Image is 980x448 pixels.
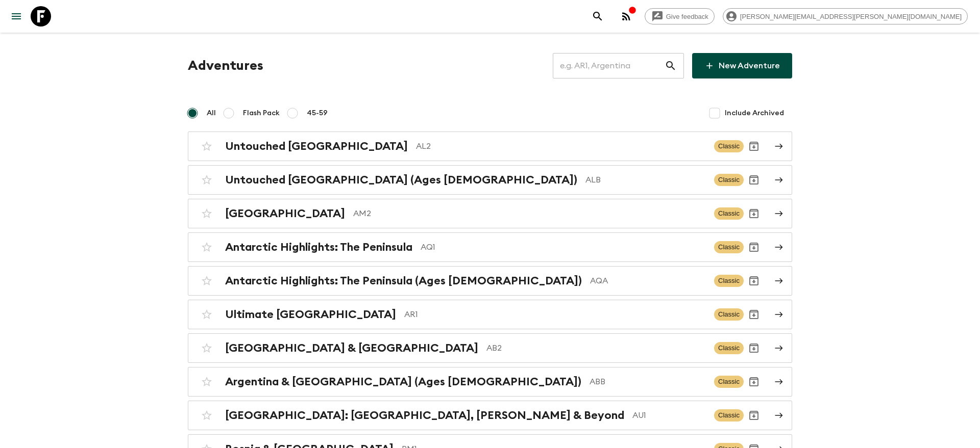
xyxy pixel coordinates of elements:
[723,8,968,24] div: [PERSON_NAME][EMAIL_ADDRESS][PERSON_NAME][DOMAIN_NAME]
[188,266,792,296] a: Antarctic Highlights: The Peninsula (Ages [DEMOGRAPHIC_DATA])AQAClassicArchive
[225,140,408,153] h2: Untouched [GEOGRAPHIC_DATA]
[225,409,624,422] h2: [GEOGRAPHIC_DATA]: [GEOGRAPHIC_DATA], [PERSON_NAME] & Beyond
[188,56,263,76] h1: Adventures
[734,13,967,20] span: [PERSON_NAME][EMAIL_ADDRESS][PERSON_NAME][DOMAIN_NAME]
[243,108,280,118] span: Flash Pack
[714,241,744,253] span: Classic
[486,342,706,354] p: AB2
[207,108,216,118] span: All
[585,174,706,186] p: ALB
[225,375,581,388] h2: Argentina & [GEOGRAPHIC_DATA] (Ages [DEMOGRAPHIC_DATA])
[744,170,764,190] button: Archive
[6,6,27,27] button: menu
[645,8,715,24] a: Give feedback
[416,140,706,152] p: AL2
[744,203,764,224] button: Archive
[714,207,744,220] span: Classic
[421,241,706,253] p: AQ1
[590,376,706,388] p: ABB
[744,237,764,257] button: Archive
[188,300,792,329] a: Ultimate [GEOGRAPHIC_DATA]AR1ClassicArchive
[188,199,792,228] a: [GEOGRAPHIC_DATA]AM2ClassicArchive
[714,174,744,186] span: Classic
[692,53,792,78] a: New Adventure
[590,275,706,287] p: AQA
[307,108,328,118] span: 45-59
[714,409,744,421] span: Classic
[587,6,608,27] button: search adventures
[225,173,577,187] h2: Untouched [GEOGRAPHIC_DATA] (Ages [DEMOGRAPHIC_DATA])
[744,136,764,156] button: Archive
[714,275,744,287] span: Classic
[744,372,764,392] button: Archive
[225,207,345,220] h2: [GEOGRAPHIC_DATA]
[725,108,784,118] span: Include Archived
[744,405,764,426] button: Archive
[353,207,706,220] p: AM2
[188,131,792,161] a: Untouched [GEOGRAPHIC_DATA]AL2ClassicArchive
[714,308,744,321] span: Classic
[188,367,792,397] a: Argentina & [GEOGRAPHIC_DATA] (Ages [DEMOGRAPHIC_DATA])ABBClassicArchive
[404,308,706,321] p: AR1
[188,401,792,430] a: [GEOGRAPHIC_DATA]: [GEOGRAPHIC_DATA], [PERSON_NAME] & BeyondAU1ClassicArchive
[553,51,665,80] input: e.g. AR1, Argentina
[714,140,744,152] span: Classic
[225,274,582,287] h2: Antarctic Highlights: The Peninsula (Ages [DEMOGRAPHIC_DATA])
[744,304,764,325] button: Archive
[744,338,764,358] button: Archive
[225,341,478,355] h2: [GEOGRAPHIC_DATA] & [GEOGRAPHIC_DATA]
[188,232,792,262] a: Antarctic Highlights: The PeninsulaAQ1ClassicArchive
[225,308,396,321] h2: Ultimate [GEOGRAPHIC_DATA]
[714,342,744,354] span: Classic
[188,333,792,363] a: [GEOGRAPHIC_DATA] & [GEOGRAPHIC_DATA]AB2ClassicArchive
[632,409,706,421] p: AU1
[225,241,412,254] h2: Antarctic Highlights: The Peninsula
[744,271,764,291] button: Archive
[660,13,714,20] span: Give feedback
[188,165,792,195] a: Untouched [GEOGRAPHIC_DATA] (Ages [DEMOGRAPHIC_DATA])ALBClassicArchive
[714,376,744,388] span: Classic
